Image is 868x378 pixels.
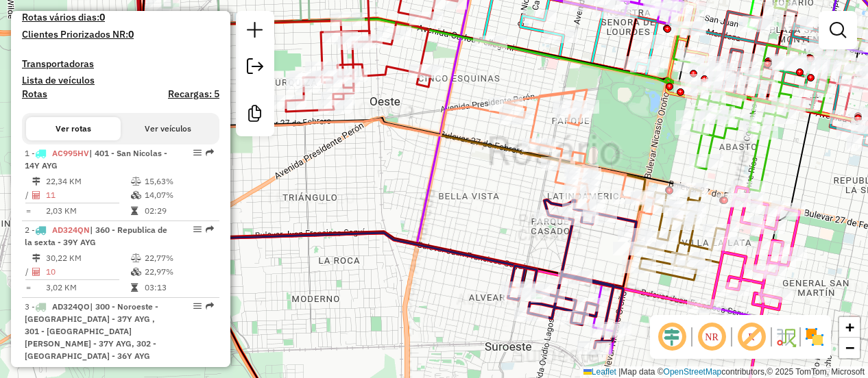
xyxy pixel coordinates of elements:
[45,175,130,188] td: 22,34 KM
[52,148,89,158] span: AC995HV
[25,265,32,279] td: /
[206,225,214,234] em: Rota exportada
[655,320,688,353] span: Ocultar deslocamento
[839,338,860,358] a: Zoom out
[45,204,130,218] td: 2,03 KM
[775,326,797,348] img: Fluxo de ruas
[131,283,138,292] i: Tempo total em rota
[25,225,167,247] span: 2 -
[144,265,213,279] td: 22,97%
[839,317,860,338] a: Zoom in
[25,301,158,361] span: 3 -
[144,188,213,202] td: 14,07%
[26,117,121,140] button: Ver rotas
[121,117,215,140] button: Ver veículos
[241,53,269,84] a: Exportar sessão
[45,251,130,265] td: 30,22 KM
[22,75,219,86] h4: Lista de veículos
[144,175,213,188] td: 15,63%
[206,149,214,157] em: Rota exportada
[131,191,141,199] i: % de utilização da cubagem
[25,188,32,202] td: /
[25,148,167,171] span: | 401 - San Nicolas - 14Y AYG
[193,225,202,234] em: Opções
[45,265,130,279] td: 10
[52,301,90,312] span: AD324QO
[193,302,202,310] em: Opções
[131,177,141,186] i: % de utilização do peso
[144,281,213,294] td: 03:13
[241,100,269,131] a: Criar modelo
[52,225,90,235] span: AD324QN
[580,366,868,378] div: Map data © contributors,© 2025 TomTom, Microsoft
[804,326,825,348] img: Exibir/Ocultar setores
[32,254,40,262] i: Distância Total
[25,281,32,294] td: =
[99,11,105,23] strong: 0
[25,225,167,247] span: | 360 - Republica de la sexta - 39Y AYG
[128,28,134,40] strong: 0
[22,12,219,23] h4: Rotas vários dias:
[845,339,854,356] span: −
[618,367,620,377] span: |
[845,318,854,336] span: +
[131,268,141,276] i: % de utilização da cubagem
[206,302,214,310] em: Rota exportada
[144,204,213,218] td: 02:29
[32,177,40,186] i: Distância Total
[735,320,768,353] span: Exibir rótulo
[22,88,47,100] a: Rotas
[168,88,219,100] h4: Recargas: 5
[664,367,722,377] a: OpenStreetMap
[583,367,616,377] a: Leaflet
[144,251,213,265] td: 22,77%
[32,191,40,199] i: Total de Atividades
[25,148,167,171] span: 1 -
[824,16,852,44] a: Exibir filtros
[695,320,728,353] span: Ocultar NR
[22,58,219,70] h4: Transportadoras
[25,204,32,218] td: =
[45,188,130,202] td: 11
[25,301,158,361] span: | 300 - Noroeste - [GEOGRAPHIC_DATA] - 37Y AYG , 301 - [GEOGRAPHIC_DATA][PERSON_NAME] - 37Y AYG, ...
[32,268,40,276] i: Total de Atividades
[241,16,269,47] a: Nova sessão e pesquisa
[22,29,219,40] h4: Clientes Priorizados NR:
[193,149,202,157] em: Opções
[131,254,141,262] i: % de utilização do peso
[131,207,138,215] i: Tempo total em rota
[45,281,130,294] td: 3,02 KM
